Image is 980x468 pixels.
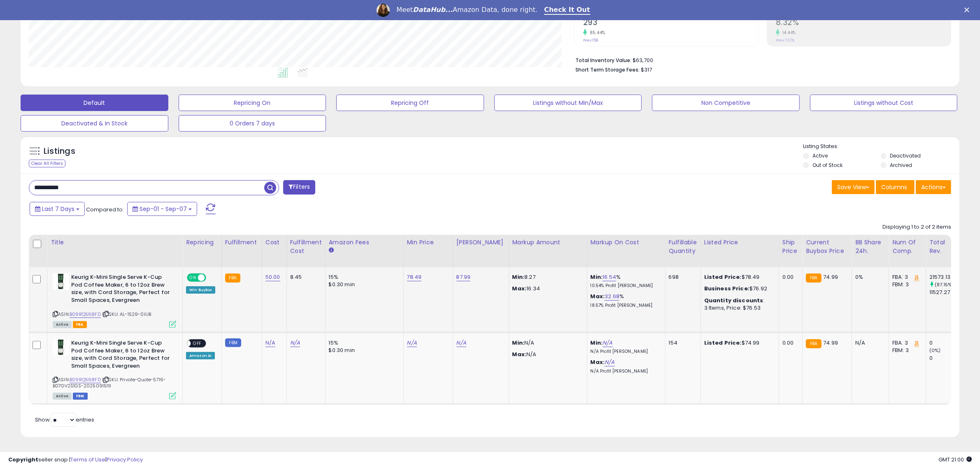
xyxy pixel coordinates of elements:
[704,285,750,292] b: Business Price:
[929,354,963,362] div: 0
[377,4,390,17] img: Profile image for Georgie
[938,456,972,463] span: 2025-09-17 21:00 GMT
[704,297,773,304] div: :
[652,95,800,111] button: Non Competitive
[855,339,882,347] div: N/A
[882,223,951,231] div: Displaying 1 to 2 of 2 items
[929,347,941,354] small: (0%)
[591,238,662,247] div: Markup on Cost
[265,339,275,347] a: N/A
[290,339,300,347] a: N/A
[73,321,87,328] span: FBA
[704,339,742,347] b: Listed Price:
[73,393,88,400] span: FBM
[591,358,605,366] b: Max:
[396,6,538,14] div: Meet Amazon Data, done right.
[591,349,659,354] p: N/A Profit [PERSON_NAME]
[179,95,326,111] button: Repricing On
[806,238,848,255] div: Current Buybox Price
[890,152,921,159] label: Deactivated
[21,115,168,132] button: Deactivated & In Stock
[290,273,319,281] div: 8.45
[53,393,72,400] span: All listings currently available for purchase on Amazon
[407,273,422,281] a: 78.49
[265,273,280,281] a: 50.00
[225,338,241,347] small: FBM
[591,368,659,374] p: N/A Profit [PERSON_NAME]
[964,7,973,12] div: Close
[102,311,151,317] span: | SKU: AL-1529-0IUB
[70,376,101,383] a: B09RQ568FD
[591,273,659,289] div: %
[929,273,963,281] div: 21573.13
[456,339,466,347] a: N/A
[70,456,105,463] a: Terms of Use
[803,143,959,151] p: Listing States:
[51,238,179,247] div: Title
[892,273,919,281] div: FBA: 3
[225,238,258,247] div: Fulfillment
[929,339,963,347] div: 0
[107,456,143,463] a: Privacy Policy
[881,183,907,191] span: Columns
[587,235,665,267] th: The percentage added to the cost of goods (COGS) that forms the calculator for Min & Max prices.
[188,274,198,281] span: ON
[265,238,283,247] div: Cost
[329,247,334,254] small: Amazon Fees.
[30,202,85,216] button: Last 7 Days
[186,352,215,359] div: Amazon AI
[53,339,69,356] img: 314HPaQ065L._SL40_.jpg
[512,273,525,281] strong: Min:
[205,274,218,281] span: OFF
[812,152,828,159] label: Active
[776,18,951,29] h2: 8.32%
[780,30,796,36] small: 14.44%
[494,95,642,111] button: Listings without Min/Max
[832,180,875,194] button: Save View
[283,180,315,195] button: Filters
[929,289,963,296] div: 11527.27
[812,162,843,169] label: Out of Stock
[44,146,75,157] h5: Listings
[179,115,326,132] button: 0 Orders 7 days
[605,358,615,366] a: N/A
[704,273,773,281] div: $78.49
[892,238,922,255] div: Num of Comp.
[71,339,171,372] b: Keurig K-Mini Single Serve K-Cup Pod Coffee Maker, 6 to 12oz Brew size, with Cord Storage, Perfec...
[876,180,915,194] button: Columns
[704,273,742,281] b: Listed Price:
[21,95,168,111] button: Default
[782,339,796,347] div: 0.00
[704,238,775,247] div: Listed Price
[456,238,505,247] div: [PERSON_NAME]
[591,303,659,308] p: 18.57% Profit [PERSON_NAME]
[704,304,773,312] div: 3 Items, Price: $76.53
[71,273,171,306] b: Keurig K-Mini Single Serve K-Cup Pod Coffee Maker, 6 to 12oz Brew size, with Cord Storage, Perfec...
[782,273,796,281] div: 0.00
[225,273,240,283] small: FBA
[290,238,322,255] div: Fulfillment Cost
[810,95,958,111] button: Listings without Cost
[855,238,885,255] div: BB Share 24h.
[53,339,176,398] div: ASIN:
[191,340,204,347] span: OFF
[53,376,166,389] span: | SKU: Private-Quote-5716-B07GV2S1GS-2025091519
[591,273,603,281] b: Min:
[704,297,764,304] b: Quantity discounts
[407,339,417,347] a: N/A
[336,95,484,111] button: Repricing Off
[512,339,581,347] p: N/A
[603,273,616,281] a: 16.54
[704,339,773,347] div: $74.99
[641,66,652,74] span: $317
[575,66,640,73] b: Short Term Storage Fees:
[140,205,187,213] span: Sep-01 - Sep-07
[407,238,449,247] div: Min Price
[53,273,176,327] div: ASIN:
[512,351,581,358] p: N/A
[127,202,197,216] button: Sep-01 - Sep-07
[892,339,919,347] div: FBA: 3
[29,160,65,167] div: Clear All Filters
[583,38,598,43] small: Prev: 158
[806,339,821,348] small: FBA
